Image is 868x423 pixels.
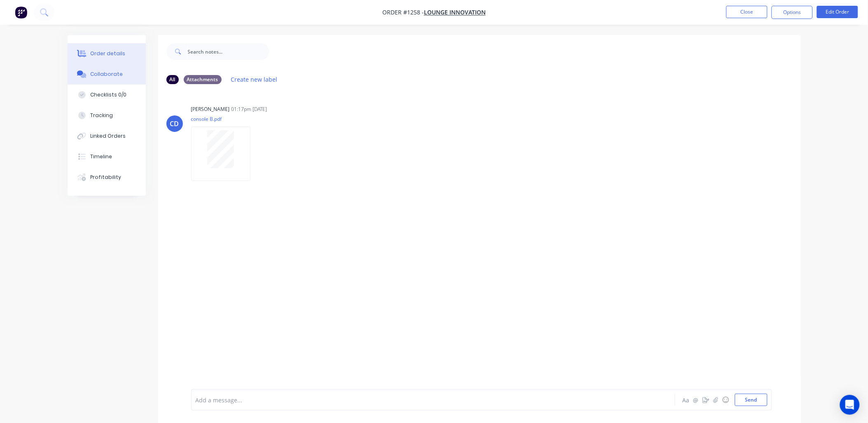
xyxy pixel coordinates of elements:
button: Edit Order [817,6,858,18]
div: [PERSON_NAME] [191,106,230,113]
button: Options [772,6,813,19]
button: Collaborate [68,64,146,85]
button: Timeline [68,146,146,167]
a: Lounge Innovation [424,9,486,16]
button: Create new label [227,74,282,85]
div: 01:17pm [DATE] [232,106,267,113]
button: Close [726,6,767,18]
div: Tracking [90,112,113,119]
div: Checklists 0/0 [90,91,126,99]
div: Linked Orders [90,132,126,140]
div: Attachments [184,75,222,84]
button: Tracking [68,105,146,126]
button: Aa [681,395,691,405]
button: ☺ [721,395,731,405]
div: All [166,75,179,84]
div: Open Intercom Messenger [840,395,860,415]
div: Collaborate [90,70,123,78]
button: Linked Orders [68,126,146,146]
div: CD [170,119,179,129]
input: Search notes... [188,43,269,60]
p: console B.pdf [191,115,259,122]
div: Order details [90,50,125,57]
button: @ [691,395,701,405]
div: Profitability [90,174,121,181]
button: Order details [68,43,146,64]
button: Profitability [68,167,146,188]
img: Factory [15,6,27,19]
button: Checklists 0/0 [68,85,146,105]
button: Send [735,394,767,406]
div: Timeline [90,153,112,160]
span: Order #1258 - [382,9,424,16]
